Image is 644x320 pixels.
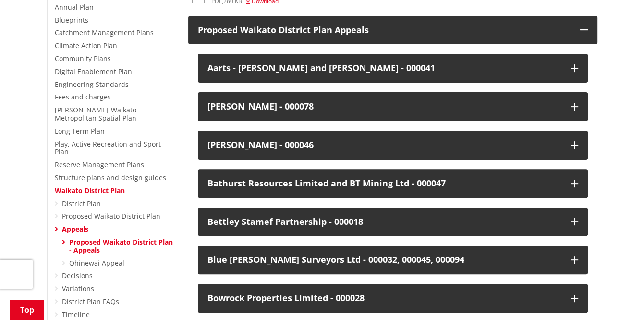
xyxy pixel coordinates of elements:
[198,246,588,274] button: Blue [PERSON_NAME] Surveyors Ltd - 000032, 000045, 000094
[198,54,588,83] button: Aarts - [PERSON_NAME] and [PERSON_NAME] - 000041
[198,208,588,236] button: Bettley Stamef Partnership - 000018
[55,2,94,12] a: Annual Plan
[10,300,44,320] a: Top
[55,67,132,76] a: Digital Enablement Plan
[55,15,88,25] a: Blueprints
[55,80,129,89] a: Engineering Standards
[55,54,111,63] a: Community Plans
[600,280,634,314] iframe: Messenger Launcher
[55,126,105,135] a: Long Term Plan
[55,173,166,182] a: Structure plans and design guides
[207,140,561,150] div: [PERSON_NAME] - 000046
[188,16,597,45] button: Proposed Waikato District Plan Appeals
[69,237,173,255] a: Proposed Waikato District Plan - Appeals
[207,217,561,227] div: Bettley Stamef Partnership - 000018
[55,160,144,169] a: Reserve Management Plans
[55,28,154,37] a: Catchment Management Plans
[55,139,161,157] a: Play, Active Recreation and Sport Plan
[207,179,561,188] div: Bathurst Resources Limited and BT Mining Ltd - 000047
[207,255,561,265] div: Blue [PERSON_NAME] Surveyors Ltd - 000032, 000045, 000094
[62,271,93,280] a: Decisions
[55,92,111,101] a: Fees and charges
[198,92,588,121] button: [PERSON_NAME] - 000078
[207,63,561,73] div: Aarts - [PERSON_NAME] and [PERSON_NAME] - 000041
[207,102,561,111] div: [PERSON_NAME] - 000078
[62,310,90,319] a: Timeline
[62,199,101,208] a: District Plan
[198,131,588,160] button: [PERSON_NAME] - 000046
[62,284,94,293] a: Variations
[69,258,124,268] a: Ohinewai Appeal
[55,41,117,50] a: Climate Action Plan
[198,284,588,313] button: Bowrock Properties Limited - 000028
[198,169,588,198] button: Bathurst Resources Limited and BT Mining Ltd - 000047
[198,25,571,35] p: Proposed Waikato District Plan Appeals
[62,224,88,234] a: Appeals
[62,297,119,306] a: District Plan FAQs
[55,105,136,123] a: [PERSON_NAME]-Waikato Metropolitan Spatial Plan
[207,294,561,303] div: Bowrock Properties Limited - 000028
[62,211,160,221] a: Proposed Waikato District Plan
[55,186,125,195] a: Waikato District Plan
